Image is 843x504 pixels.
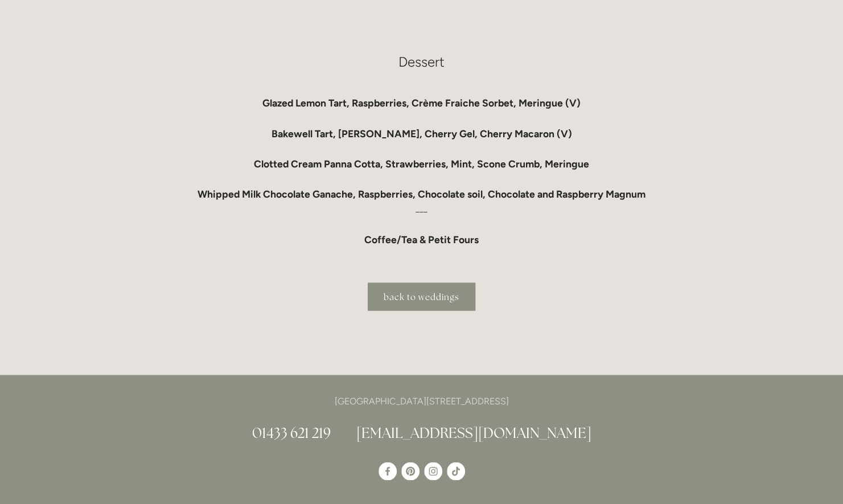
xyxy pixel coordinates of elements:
a: TikTok [447,462,465,480]
p: [GEOGRAPHIC_DATA][STREET_ADDRESS] [150,393,694,408]
a: [EMAIL_ADDRESS][DOMAIN_NAME] [356,423,591,441]
div: Clotted Cream Panna Cotta, Strawberries, Mint, Scone Crumb, Meringue [150,158,694,170]
div: Dessert [150,54,694,69]
a: Pinterest [401,462,420,480]
a: Instagram [424,462,442,480]
div: Bakewell Tart, [PERSON_NAME], Cherry Gel, Cherry Macaron (V) [150,128,694,140]
div: Whipped Milk Chocolate Ganache, Raspberries, Chocolate soil, Chocolate and Raspberry Magnum [150,188,694,200]
a: 01433 621 219 [252,423,331,441]
div: Glazed Lemon Tart, Raspberries, Crème Fraiche Sorbet, Meringue (V) [150,97,694,109]
div: ___ [150,203,694,215]
a: Losehill House Hotel & Spa [379,462,397,480]
a: back to weddings [368,282,475,310]
div: Coffee/Tea & Petit Fours [150,233,694,245]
